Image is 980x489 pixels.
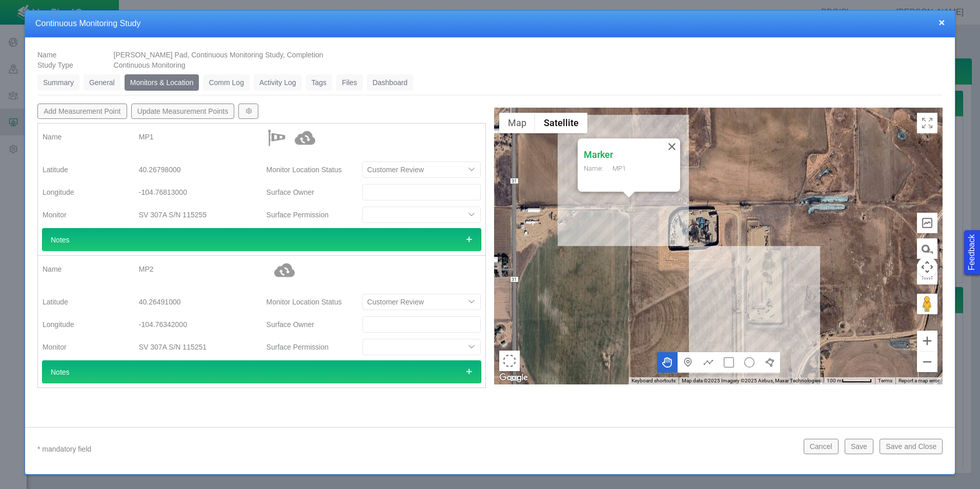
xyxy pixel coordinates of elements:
[114,61,186,69] span: Continuous Monitoring
[266,128,287,148] img: Noise$Image_collection_Noise$Windsock.png
[34,338,131,356] label: Monitor
[682,378,821,383] span: Map data ©2025 Imagery ©2025 Airbus, Maxar Technologies
[917,113,937,133] button: Toggle Fullscreen in browser window
[114,51,323,59] span: [PERSON_NAME] Pad, Continuous Monitoring Study, Completion
[306,74,333,91] a: Tags
[258,293,355,311] label: Monitor Location Status
[37,74,79,91] a: Summary
[336,74,363,91] a: Files
[917,213,937,233] button: Elevation
[719,352,739,373] button: Draw a rectangle
[824,377,875,384] button: Map Scale: 100 m per 55 pixels
[37,61,73,69] span: Study Type
[34,260,131,278] label: Name
[917,352,937,372] button: Zoom out
[254,74,302,91] a: Activity Log
[917,257,937,277] button: Map camera controls
[139,183,257,201] div: -104.76813000
[139,315,257,334] div: -104.76342000
[34,293,131,311] label: Latitude
[917,331,937,351] button: Zoom in
[497,371,530,384] a: Open this area in Google Maps (opens a new window)
[37,51,56,59] span: Name
[678,352,698,373] button: Add a marker
[34,315,131,334] label: Longitude
[760,352,780,373] button: Draw a polygon
[125,74,199,91] a: Monitors & Location
[139,160,257,179] div: 40.26798000
[917,294,937,314] button: Drag Pegman onto the map to open Street View
[657,352,678,373] button: Move the map
[367,74,414,91] a: Dashboard
[139,260,257,278] div: MP2
[880,439,943,454] button: Save and Close
[698,352,719,373] button: Draw a multipoint line
[34,183,131,201] label: Longitude
[295,128,315,148] img: Synced with API
[34,128,131,146] label: Name
[139,338,257,356] div: SV 307A S/N 115251
[664,138,680,155] button: Close
[131,104,235,119] button: Update Measurement Points
[258,206,355,224] label: Surface Permission
[258,338,355,356] label: Surface Permission
[34,206,131,224] label: Monitor
[845,439,873,454] button: Save
[258,160,355,179] label: Monitor Location Status
[917,238,937,259] button: Measure
[35,18,945,29] h4: Continuous Monitoring Study
[258,183,355,201] label: Surface Owner
[37,104,127,119] button: Add Measurement Point
[899,378,940,383] a: Report a map error
[497,371,530,384] img: Google
[499,113,535,133] button: Show street map
[274,260,295,280] img: Synced with API
[612,165,626,172] span: MP1
[917,264,937,284] button: Measure
[139,206,257,224] div: SV 307A S/N 115255
[631,377,676,384] button: Keyboard shortcuts
[139,293,257,311] div: 40.26491000
[203,74,249,91] a: Comm Log
[804,439,839,454] button: Cancel
[878,378,892,383] a: Terms (opens in new tab)
[84,74,120,91] a: General
[258,315,355,334] label: Surface Owner
[827,378,842,383] span: 100 m
[739,352,760,373] button: Draw a circle
[34,160,131,179] label: Latitude
[37,443,795,456] p: * mandatory field
[938,17,945,28] button: close
[584,165,603,172] span: Name:
[535,113,587,133] button: Show satellite imagery
[499,351,520,371] button: Select area
[42,228,481,251] div: Notes
[139,128,257,146] div: MP1
[584,149,613,160] h4: Marker
[42,360,481,383] div: Notes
